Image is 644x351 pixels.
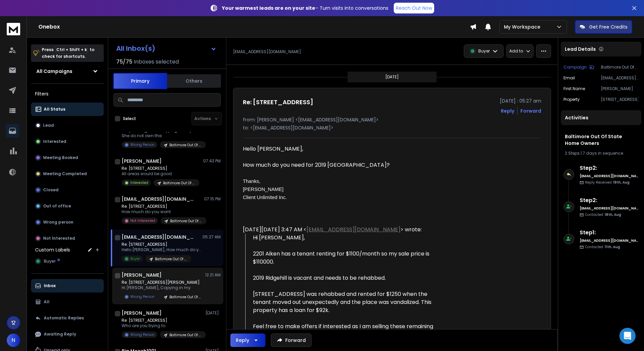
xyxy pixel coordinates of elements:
[122,209,202,214] p: How much do you want
[43,171,87,177] p: Meeting Completed
[43,203,71,209] p: Out of office
[31,151,104,164] button: Meeting Booked
[601,86,639,91] p: [PERSON_NAME]
[122,196,196,202] h1: [EMAIL_ADDRESS][DOMAIN_NAME]
[605,244,620,249] span: 11th, Aug
[222,5,388,11] p: – Turn visits into conversations
[44,331,76,337] p: Awaiting Reply
[122,285,202,290] p: Hi [PERSON_NAME], Copying in my
[203,158,221,164] p: 07:43 PM
[122,272,162,278] h1: [PERSON_NAME]
[167,74,221,88] button: Others
[169,295,202,300] p: Baltimore Out Of State Home Owners
[116,58,132,66] span: 75 / 75
[122,242,202,247] p: Re: [STREET_ADDRESS]
[253,274,440,282] div: 2019 Ridgehill is vacant and needs to be rehabbed.
[170,219,202,224] p: Baltimore Out Of State Home Owners
[122,204,202,209] p: Re: [STREET_ADDRESS]
[580,238,639,243] h6: [EMAIL_ADDRESS][DOMAIN_NAME]
[561,110,641,125] div: Activities
[205,272,221,278] p: 12:21 AM
[619,328,636,344] div: Open Intercom Messenger
[583,150,623,156] span: 7 days in sequence
[236,337,249,344] div: Reply
[243,226,440,234] div: [DATE][DATE] 3:47 AM < > wrote:
[122,158,162,164] h1: [PERSON_NAME]
[243,116,541,123] p: from: [PERSON_NAME] <[EMAIL_ADDRESS][DOMAIN_NAME]>
[7,23,20,35] img: logo
[130,294,155,299] p: Wrong Person
[38,23,470,31] h1: Onebox
[230,334,265,347] button: Reply
[44,107,65,112] p: All Status
[575,20,632,34] button: Get Free Credits
[563,65,587,70] p: Campaign
[243,145,440,153] div: Hello [PERSON_NAME],
[169,333,202,338] p: Baltimore Out Of State Home Owners
[243,124,541,131] p: to: <[EMAIL_ADDRESS][DOMAIN_NAME]>
[580,164,639,172] h6: Step 2 :
[585,180,630,185] p: Reply Received
[44,283,56,288] p: Inbox
[43,155,78,160] p: Meeting Booked
[385,74,399,80] p: [DATE]
[43,220,73,225] p: Wrong person
[563,86,585,91] p: First Name
[565,151,637,156] div: |
[130,256,140,261] p: Buyer
[580,196,639,204] h6: Step 2 :
[123,116,136,121] label: Select
[31,89,104,99] h3: Filters
[307,226,400,233] a: [EMAIL_ADDRESS][DOMAIN_NAME]
[122,318,202,323] p: Re: [STREET_ADDRESS]
[394,3,434,13] a: Reach Out Now
[122,323,202,328] p: Who are you trying to
[580,229,639,237] h6: Step 1 :
[601,97,639,102] p: [STREET_ADDRESS]
[271,334,312,347] button: Forward
[155,257,187,262] p: Baltimore Out Of State Home Owners
[43,139,66,144] p: Interested
[31,327,104,341] button: Awaiting Reply
[601,75,639,81] p: [EMAIL_ADDRESS][DOMAIN_NAME]
[601,65,639,70] p: Baltimore Out Of State Home Owners
[613,180,630,185] span: 19th, Aug
[520,108,541,114] div: Forward
[580,206,639,211] h6: [EMAIL_ADDRESS][DOMAIN_NAME]
[504,24,543,30] p: My Workspace
[122,234,196,240] h1: [EMAIL_ADDRESS][DOMAIN_NAME]
[113,73,167,89] button: Primary
[253,290,440,314] div: [STREET_ADDRESS] was rehabbed and rented for $1250 when the tenant moved out unexpectedly and the...
[233,49,301,54] p: [EMAIL_ADDRESS][DOMAIN_NAME]
[43,236,75,241] p: Not Interested
[605,212,621,217] span: 18th, Aug
[122,280,202,285] p: Re: [STREET_ADDRESS][PERSON_NAME]
[31,279,104,292] button: Inbox
[31,199,104,213] button: Out of office
[253,250,440,266] div: 2201 Aiken has a tenant renting for $1100/month so my sale price is $110000.
[116,45,155,52] h1: All Inbox(s)
[31,65,104,78] button: All Campaigns
[500,97,541,104] p: [DATE] : 05:27 am
[501,108,514,114] button: Reply
[205,310,221,316] p: [DATE]
[43,123,54,128] p: Lead
[44,259,56,264] span: Buyer
[580,173,639,179] h6: [EMAIL_ADDRESS][DOMAIN_NAME]
[563,65,594,70] button: Campaign
[31,232,104,245] button: Not Interested
[43,187,59,193] p: Closed
[478,48,490,54] p: Buyer
[35,246,70,253] h3: Custom Labels
[7,334,20,347] button: N
[122,247,202,252] p: Hello [PERSON_NAME], How much do you
[122,166,199,171] p: Re: [STREET_ADDRESS]
[44,315,84,321] p: Automatic Replies
[42,46,94,60] p: Press to check for shortcuts.
[122,133,202,139] p: She do not own this
[130,180,148,185] p: Interested
[243,187,284,192] span: [PERSON_NAME]
[589,24,627,30] p: Get Free Credits
[31,135,104,148] button: Interested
